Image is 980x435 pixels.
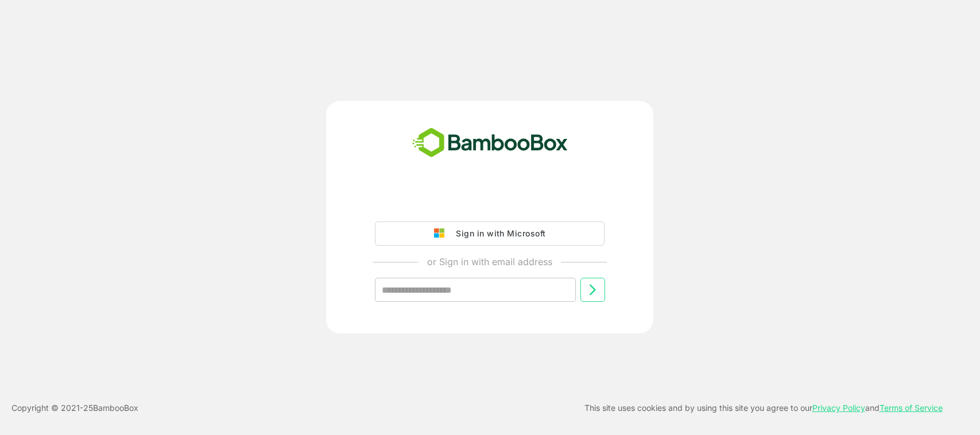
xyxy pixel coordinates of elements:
[375,222,605,246] button: Sign in with Microsoft
[11,401,138,415] p: Copyright © 2021- 25 BambooBox
[812,403,865,413] a: Privacy Policy
[427,255,552,269] p: or Sign in with email address
[880,403,943,413] a: Terms of Service
[434,228,450,239] img: google
[406,124,574,162] img: bamboobox
[450,226,545,241] div: Sign in with Microsoft
[584,401,943,415] p: This site uses cookies and by using this site you agree to our and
